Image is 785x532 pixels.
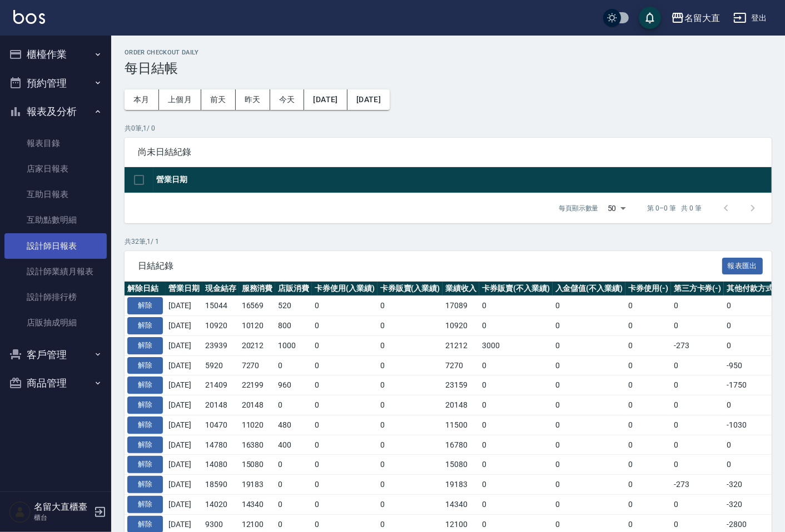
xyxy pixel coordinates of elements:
[125,282,166,296] th: 解除日結
[202,375,239,395] td: 21409
[9,501,31,523] img: Person
[667,7,724,29] button: 名留大直
[166,355,202,375] td: [DATE]
[312,415,377,435] td: 0
[625,494,671,514] td: 0
[625,355,671,375] td: 0
[625,282,671,296] th: 卡券使用(-)
[443,395,479,415] td: 20148
[127,337,163,354] button: 解除
[239,455,276,475] td: 15080
[443,475,479,495] td: 19183
[671,415,724,435] td: 0
[377,435,443,455] td: 0
[553,455,626,475] td: 0
[166,335,202,355] td: [DATE]
[312,395,377,415] td: 0
[724,296,785,316] td: 0
[671,335,724,355] td: -273
[684,11,720,25] div: 名留大直
[239,435,276,455] td: 16380
[166,475,202,495] td: [DATE]
[443,355,479,375] td: 7270
[479,355,553,375] td: 0
[625,316,671,336] td: 0
[127,496,163,513] button: 解除
[443,335,479,355] td: 21212
[553,282,626,296] th: 入金儲值(不入業績)
[275,335,312,355] td: 1000
[479,435,553,455] td: 0
[34,501,91,513] h5: 名留大直櫃臺
[724,435,785,455] td: 0
[202,494,239,514] td: 14020
[125,89,159,110] button: 本月
[166,316,202,336] td: [DATE]
[239,316,276,336] td: 10120
[377,316,443,336] td: 0
[13,10,45,24] img: Logo
[138,260,722,272] span: 日結紀錄
[127,397,163,414] button: 解除
[239,475,276,495] td: 19183
[312,282,377,296] th: 卡券使用(入業績)
[4,182,107,207] a: 互助日報表
[443,282,479,296] th: 業績收入
[202,435,239,455] td: 14780
[4,131,107,156] a: 報表目錄
[479,375,553,395] td: 0
[724,455,785,475] td: 0
[202,475,239,495] td: 18590
[625,296,671,316] td: 0
[4,369,107,398] button: 商品管理
[377,296,443,316] td: 0
[127,377,163,394] button: 解除
[729,8,772,28] button: 登出
[479,455,553,475] td: 0
[671,435,724,455] td: 0
[312,475,377,495] td: 0
[275,494,312,514] td: 0
[202,335,239,355] td: 23939
[479,475,553,495] td: 0
[239,375,276,395] td: 22199
[236,89,270,110] button: 昨天
[202,395,239,415] td: 20148
[125,61,772,76] h3: 每日結帳
[4,40,107,69] button: 櫃檯作業
[724,494,785,514] td: -320
[4,69,107,98] button: 預約管理
[377,282,443,296] th: 卡券販賣(入業績)
[671,375,724,395] td: 0
[275,296,312,316] td: 520
[239,282,276,296] th: 服務消費
[275,475,312,495] td: 0
[275,282,312,296] th: 店販消費
[202,282,239,296] th: 現金結存
[479,494,553,514] td: 0
[553,316,626,336] td: 0
[479,282,553,296] th: 卡券販賣(不入業績)
[377,475,443,495] td: 0
[4,310,107,335] a: 店販抽成明細
[312,494,377,514] td: 0
[312,375,377,395] td: 0
[4,340,107,369] button: 客戶管理
[443,435,479,455] td: 16780
[553,335,626,355] td: 0
[443,415,479,435] td: 11500
[479,395,553,415] td: 0
[166,296,202,316] td: [DATE]
[275,375,312,395] td: 960
[275,435,312,455] td: 400
[724,475,785,495] td: -320
[275,316,312,336] td: 800
[443,494,479,514] td: 14340
[671,475,724,495] td: -273
[312,335,377,355] td: 0
[127,436,163,454] button: 解除
[4,284,107,310] a: 設計師排行榜
[553,296,626,316] td: 0
[553,355,626,375] td: 0
[166,415,202,435] td: [DATE]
